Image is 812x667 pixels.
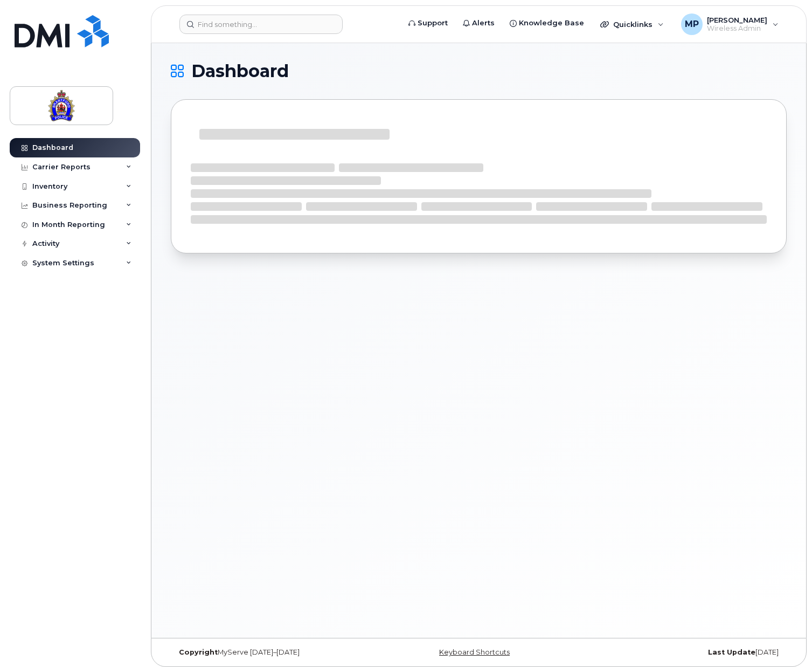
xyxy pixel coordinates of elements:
[439,648,510,656] a: Keyboard Shortcuts
[171,648,376,657] div: MyServe [DATE]–[DATE]
[191,63,289,79] span: Dashboard
[581,648,787,657] div: [DATE]
[179,648,218,656] strong: Copyright
[708,648,755,656] strong: Last Update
